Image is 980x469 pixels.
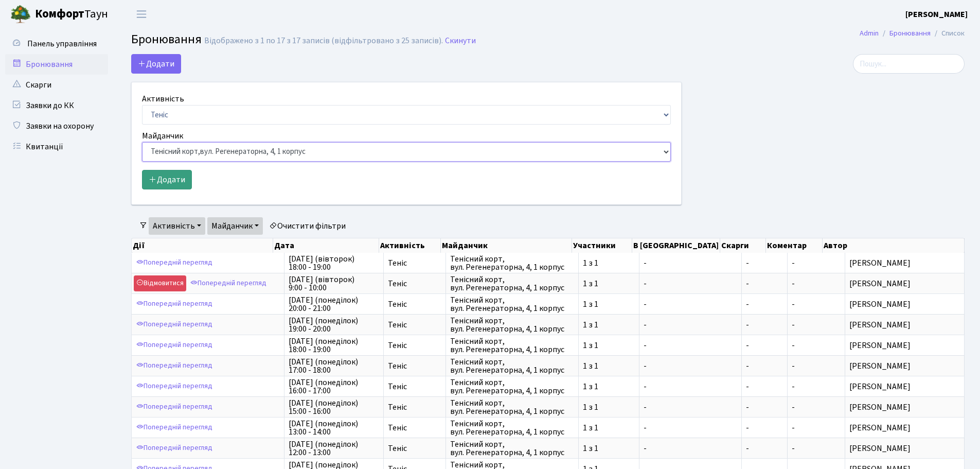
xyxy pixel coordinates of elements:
[273,238,379,253] th: Дата
[450,399,574,415] span: Тенісний корт, вул. Регенераторна, 4, 1 корпус
[204,36,443,46] div: Відображено з 1 по 17 з 17 записів (відфільтровано з 25 записів).
[142,170,192,189] button: Додати
[450,420,574,436] span: Тенісний корт, вул. Регенераторна, 4, 1 корпус
[388,341,441,350] span: Теніс
[134,317,215,333] a: Попередній перегляд
[5,136,108,157] a: Квитанції
[583,403,635,411] span: 1 з 1
[746,424,783,432] span: -
[720,238,766,253] th: Скарги
[134,337,215,353] a: Попередній перегляд
[142,93,184,105] label: Активність
[849,300,960,308] span: [PERSON_NAME]
[792,402,795,413] span: -
[188,275,269,291] a: Попередній перегляд
[792,360,795,372] span: -
[583,300,635,308] span: 1 з 1
[849,341,960,350] span: [PERSON_NAME]
[207,217,263,235] a: Майданчик
[583,341,635,350] span: 1 з 1
[644,341,737,350] span: -
[289,296,379,312] span: [DATE] (понеділок) 20:00 - 21:00
[644,280,737,288] span: -
[388,321,441,329] span: Теніс
[134,440,215,456] a: Попередній перегляд
[853,54,965,74] input: Пошук...
[792,299,795,310] span: -
[5,95,108,116] a: Заявки до КК
[450,317,574,333] span: Тенісний корт, вул. Регенераторна, 4, 1 корпус
[849,280,960,288] span: [PERSON_NAME]
[746,280,783,288] span: -
[644,321,737,329] span: -
[931,28,965,39] li: Список
[149,217,205,235] a: Активність
[134,275,186,291] a: Відмовитися
[746,362,783,370] span: -
[5,116,108,136] a: Заявки на охорону
[860,28,879,39] a: Admin
[746,321,783,329] span: -
[388,383,441,391] span: Теніс
[134,399,215,415] a: Попередній перегляд
[388,403,441,411] span: Теніс
[132,238,273,253] th: Дії
[5,54,108,75] a: Бронювання
[289,378,379,395] span: [DATE] (понеділок) 16:00 - 17:00
[265,217,350,235] a: Очистити фільтри
[5,33,108,54] a: Панель управління
[450,255,574,271] span: Тенісний корт, вул. Регенераторна, 4, 1 корпус
[10,4,31,25] img: logo.png
[450,440,574,457] span: Тенісний корт, вул. Регенераторна, 4, 1 корпус
[849,424,960,432] span: [PERSON_NAME]
[792,381,795,392] span: -
[746,403,783,411] span: -
[905,8,968,21] a: [PERSON_NAME]
[766,238,823,253] th: Коментар
[379,238,441,253] th: Активність
[388,362,441,370] span: Теніс
[388,300,441,308] span: Теніс
[441,238,573,253] th: Майданчик
[450,358,574,374] span: Тенісний корт, вул. Регенераторна, 4, 1 корпус
[583,280,635,288] span: 1 з 1
[644,259,737,267] span: -
[583,321,635,329] span: 1 з 1
[849,403,960,411] span: [PERSON_NAME]
[388,424,441,432] span: Теніс
[844,23,980,44] nav: breadcrumb
[583,444,635,453] span: 1 з 1
[792,278,795,289] span: -
[131,30,202,48] span: Бронювання
[129,6,154,23] button: Переключити навігацію
[142,130,183,142] label: Майданчик
[35,6,84,22] b: Комфорт
[792,340,795,351] span: -
[134,378,215,394] a: Попередній перегляд
[632,238,720,253] th: В [GEOGRAPHIC_DATA]
[289,317,379,333] span: [DATE] (понеділок) 19:00 - 20:00
[134,420,215,436] a: Попередній перегляд
[849,321,960,329] span: [PERSON_NAME]
[450,378,574,395] span: Тенісний корт, вул. Регенераторна, 4, 1 корпус
[388,444,441,453] span: Теніс
[644,444,737,453] span: -
[746,259,783,267] span: -
[889,28,931,39] a: Бронювання
[644,424,737,432] span: -
[792,257,795,269] span: -
[134,255,215,271] a: Попередній перегляд
[583,424,635,432] span: 1 з 1
[746,300,783,308] span: -
[289,399,379,415] span: [DATE] (понеділок) 15:00 - 16:00
[792,319,795,331] span: -
[644,300,737,308] span: -
[644,383,737,391] span: -
[134,358,215,374] a: Попередній перегляд
[450,275,574,292] span: Тенісний корт, вул. Регенераторна, 4, 1 корпус
[445,36,476,46] a: Скинути
[583,259,635,267] span: 1 з 1
[27,38,97,49] span: Панель управління
[134,296,215,312] a: Попередній перегляд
